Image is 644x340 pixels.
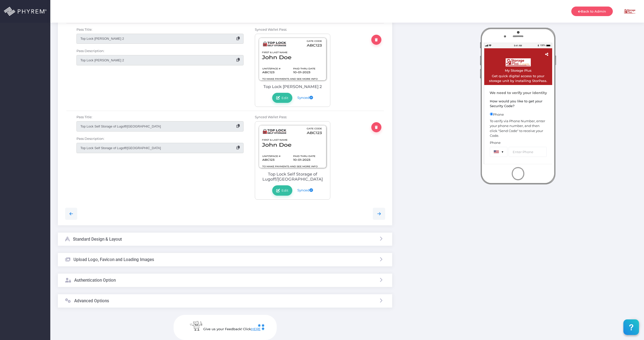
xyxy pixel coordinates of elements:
img: No image [259,125,326,222]
label: Pass Description: [76,136,104,141]
i: This field is Dynamic, therefore you may not edit this. Click to Copy to Clipboard. [236,124,240,128]
label: Pass Title: [76,115,92,120]
h3: Advanced Options [74,298,109,303]
h3: Authentication Option [74,278,116,283]
i: This field is Dynamic, therefore you may not edit this. Click to Copy to Clipboard. [236,58,240,62]
a: Back to Admin [571,7,613,16]
input: This field is Dynamic, therefore you may not edit this. Click to Copy to Clipboard. [76,34,244,44]
a: Remove [371,35,381,45]
span: Give us your Feedback! Click [203,327,261,331]
h5: Top Lock Self Storage of Lugoff/[GEOGRAPHIC_DATA] [259,172,326,182]
label: Synced Wallet Pass: [255,27,287,32]
a: HERE [251,327,261,331]
label: Synced Wallet Pass: [255,115,287,120]
input: This field is Dynamic, therefore you may not edit this. Click to Copy to Clipboard. [76,55,244,65]
a: Edit [272,185,292,195]
a: Synced [297,96,313,100]
a: Edit [272,93,292,103]
label: Pass Description: [76,49,104,54]
h5: Top Lock [PERSON_NAME] 2 [259,84,326,89]
h3: Standard Design & Layout [73,237,122,242]
i: This field is Dynamic, therefore you may not edit this. Click to Copy to Clipboard. [236,146,240,149]
span: Edit [280,188,288,192]
input: This field is Dynamic, therefore you may not edit this. Click to Copy to Clipboard. [76,143,244,153]
h3: Upload Logo, Favicon and Loading Images [73,257,154,262]
input: This field is Dynamic, therefore you may not edit this. Click to Copy to Clipboard. [76,121,244,131]
span: Synced [297,188,309,192]
i: This field is Dynamic, therefore you may not edit this. Click to Copy to Clipboard. [236,37,240,40]
a: Remove [371,122,381,132]
a: Synced [297,188,313,192]
img: No image [259,38,326,135]
span: Synced [297,96,309,100]
span: Edit [280,96,288,100]
label: Pass Title: [76,27,92,32]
